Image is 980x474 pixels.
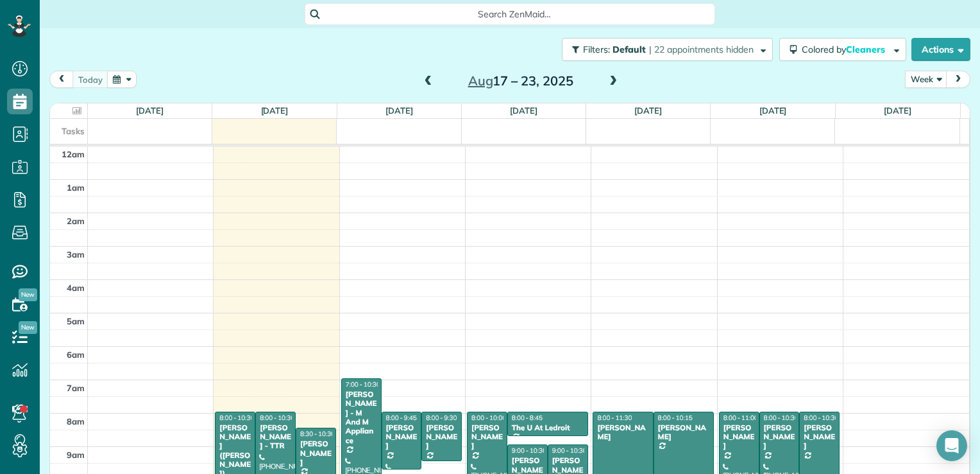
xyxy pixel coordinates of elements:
button: prev [49,71,74,88]
span: 8:00 - 11:30 [597,414,632,422]
div: [PERSON_NAME] [596,423,649,442]
h2: 17 – 23, 2025 [441,74,601,88]
span: 5am [67,316,85,326]
span: 4am [67,283,85,293]
div: [PERSON_NAME] [425,423,458,451]
span: 9am [67,450,85,460]
div: [PERSON_NAME] - M And M Appliance [345,390,378,445]
span: 8am [67,416,85,426]
a: Filters: Default | 22 appointments hidden [555,38,773,61]
span: 9:00 - 10:30 [552,446,587,455]
span: 8:00 - 9:30 [426,414,457,422]
span: 1am [67,182,85,193]
span: 8:00 - 10:30 [219,414,254,422]
span: New [19,321,37,334]
span: 8:00 - 10:30 [260,414,294,422]
span: 8:00 - 9:45 [386,414,417,422]
span: 8:00 - 10:15 [658,414,693,422]
span: Aug [468,73,493,89]
div: [PERSON_NAME] [803,423,836,451]
a: [DATE] [884,105,911,116]
button: Week [905,71,947,88]
span: | 22 appointments hidden [649,44,754,55]
span: 8:00 - 8:45 [512,414,543,422]
span: 9:00 - 10:30 [512,446,546,455]
a: [DATE] [136,105,164,116]
span: 7am [67,383,85,393]
div: [PERSON_NAME] [300,439,332,467]
span: 3am [67,249,85,259]
span: 8:30 - 10:30 [300,430,335,438]
button: next [946,71,970,88]
a: [DATE] [261,105,289,116]
span: New [19,288,37,301]
span: Colored by [802,44,890,55]
a: [DATE] [634,105,662,116]
span: Filters: [583,44,610,55]
span: 6am [67,349,85,360]
div: The U At Ledroit [511,423,584,432]
a: [DATE] [759,105,787,116]
div: [PERSON_NAME] [657,423,710,442]
a: [DATE] [510,105,537,116]
a: [DATE] [385,105,413,116]
span: 8:00 - 10:00 [471,414,506,422]
div: [PERSON_NAME] [471,423,503,451]
div: [PERSON_NAME] [763,423,796,451]
span: Tasks [62,126,85,136]
span: 8:00 - 10:30 [804,414,838,422]
button: Actions [911,38,970,61]
span: 12am [62,149,85,159]
span: 8:00 - 11:00 [723,414,758,422]
span: Cleaners [846,44,887,55]
button: today [72,71,108,88]
div: Open Intercom Messenger [936,430,967,461]
span: 7:00 - 10:30 [346,380,380,389]
span: Default [612,44,646,55]
button: Filters: Default | 22 appointments hidden [562,38,773,61]
span: 2am [67,216,85,226]
div: [PERSON_NAME] [385,423,418,451]
div: [PERSON_NAME] - TTR [259,423,292,451]
div: [PERSON_NAME] [723,423,756,451]
button: Colored byCleaners [779,38,906,61]
span: 8:00 - 10:30 [764,414,798,422]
